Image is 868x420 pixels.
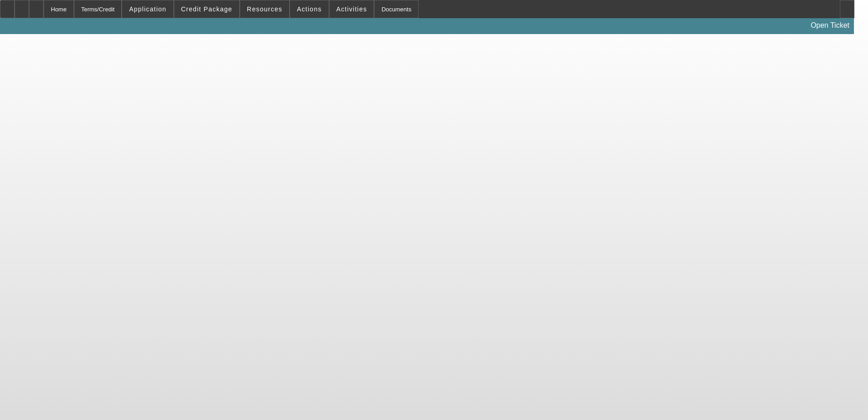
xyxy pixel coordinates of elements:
button: Application [122,0,173,18]
span: Actions [297,5,322,13]
button: Credit Package [174,0,239,18]
span: Activities [336,5,367,13]
a: Open Ticket [807,18,853,33]
button: Resources [240,0,289,18]
span: Credit Package [181,5,232,13]
button: Activities [330,0,374,18]
span: Application [129,5,166,13]
button: Actions [290,0,329,18]
span: Resources [247,5,282,13]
